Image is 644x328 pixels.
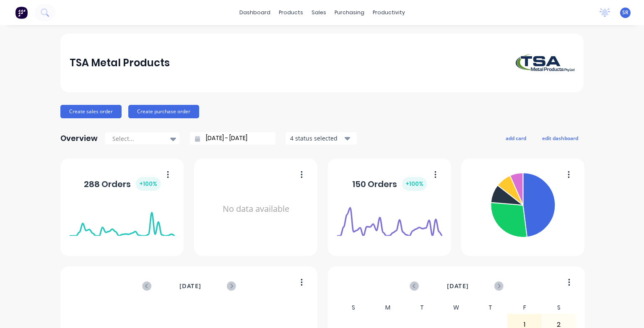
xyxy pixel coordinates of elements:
button: Create purchase order [128,105,199,118]
span: [DATE] [179,281,201,291]
div: 4 status selected [290,134,343,143]
button: 4 status selected [286,132,357,145]
button: Create sales order [60,105,122,118]
div: T [473,302,508,314]
div: 150 Orders [352,177,427,191]
img: TSA Metal Products [516,54,574,72]
div: purchasing [330,6,369,19]
div: No data available [203,169,309,249]
div: F [507,302,542,314]
a: dashboard [235,6,275,19]
div: T [405,302,439,314]
div: TSA Metal Products [70,55,170,71]
div: sales [307,6,330,19]
span: SR [622,9,628,16]
div: W [439,302,473,314]
button: add card [500,133,532,143]
div: Overview [60,130,98,147]
span: [DATE] [447,281,469,291]
div: + 100 % [136,177,161,191]
div: products [275,6,307,19]
div: + 100 % [402,177,427,191]
img: Factory [15,6,28,19]
button: edit dashboard [537,133,584,143]
div: S [337,302,371,314]
div: productivity [369,6,409,19]
div: M [371,302,405,314]
div: S [542,302,576,314]
div: 288 Orders [84,177,161,191]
